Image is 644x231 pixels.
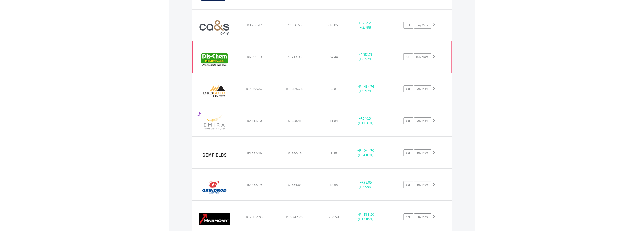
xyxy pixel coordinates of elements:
[403,53,413,60] a: Sell
[287,55,302,59] span: R7 413.95
[414,213,431,220] a: Buy More
[414,22,431,29] a: Buy More
[195,47,234,71] img: EQU.ZA.DCP.png
[287,118,302,123] span: R2 558.41
[404,213,413,220] a: Sell
[247,55,262,59] span: R6 960.19
[404,117,413,124] a: Sell
[414,117,431,124] a: Buy More
[414,85,431,92] a: Buy More
[349,116,383,125] div: + (+ 10.37%)
[247,23,262,27] span: R9 298.47
[349,52,383,61] div: + (+ 6.52%)
[286,215,303,219] span: R13 747.03
[246,215,263,219] span: R12 158.83
[287,182,302,187] span: R2 584.64
[349,148,383,157] div: + (+ 24.09%)
[359,148,374,152] span: R1 044.70
[195,143,234,167] img: EQU.ZA.GML.png
[195,111,234,135] img: EQU.ZA.EMI.png
[287,150,302,155] span: R5 382.18
[414,149,431,156] a: Buy More
[361,116,373,121] span: R240.31
[404,85,413,92] a: Sell
[195,175,234,199] img: EQU.ZA.GND.png
[414,181,431,188] a: Buy More
[361,21,373,25] span: R258.21
[414,53,431,60] a: Buy More
[327,215,339,219] span: R268.50
[247,150,262,155] span: R4 337.48
[359,212,374,217] span: R1 588.20
[349,84,383,93] div: + (+ 9.97%)
[328,23,338,27] span: R18.05
[246,87,263,91] span: R14 390.52
[359,84,374,89] span: R1 434.76
[287,23,302,27] span: R9 556.68
[328,118,338,123] span: R11.84
[349,180,383,189] div: + (+ 3.98%)
[404,22,413,29] a: Sell
[329,150,337,155] span: R1.40
[349,21,383,30] div: + (+ 2.78%)
[328,182,338,187] span: R12.55
[247,118,262,123] span: R2 318.10
[328,55,338,59] span: R34.44
[361,52,373,57] span: R453.76
[404,149,413,156] a: Sell
[349,212,383,221] div: + (+ 13.06%)
[247,182,262,187] span: R2 485.79
[404,181,413,188] a: Sell
[195,79,234,103] img: EQU.ZA.DRD.png
[362,180,372,184] span: R98.85
[195,15,234,40] img: EQU.ZA.CAA.png
[328,87,338,91] span: R25.81
[286,87,303,91] span: R15 825.28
